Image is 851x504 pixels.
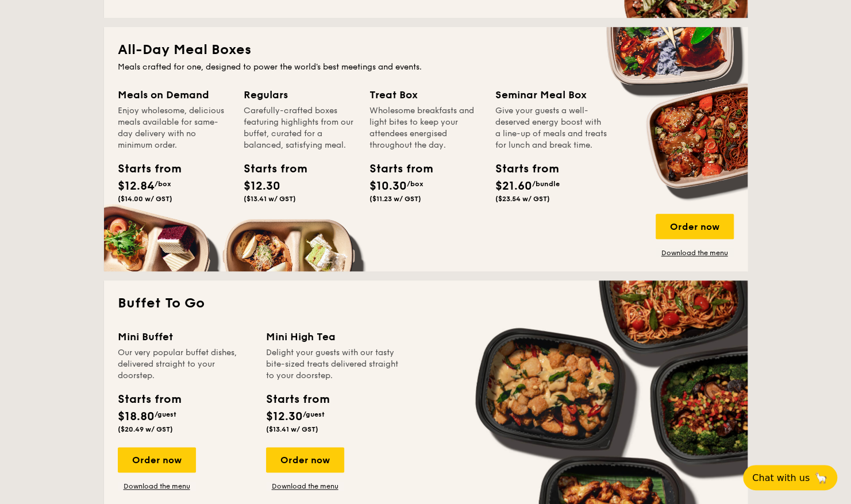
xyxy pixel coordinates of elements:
[369,179,407,193] span: $10.30
[244,179,280,193] span: $12.30
[495,105,607,151] div: Give your guests a well-deserved energy boost with a line-up of meals and treats for lunch and br...
[155,410,176,418] span: /guest
[656,214,734,239] div: Order now
[118,482,196,491] a: Download the menu
[118,160,170,178] div: Starts from
[118,61,734,73] div: Meals crafted for one, designed to power the world's best meetings and events.
[266,482,344,491] a: Download the menu
[266,410,303,424] span: $12.30
[814,471,828,484] span: 🦙
[118,329,252,345] div: Mini Buffet
[752,472,810,483] span: Chat with us
[266,347,401,382] div: Delight your guests with our tasty bite-sized treats delivered straight to your doorstep.
[118,195,172,203] span: ($14.00 w/ GST)
[266,391,329,408] div: Starts from
[266,329,401,345] div: Mini High Tea
[495,87,607,103] div: Seminar Meal Box
[244,160,295,178] div: Starts from
[369,160,421,178] div: Starts from
[118,87,230,103] div: Meals on Demand
[656,248,734,257] a: Download the menu
[244,195,296,203] span: ($13.41 w/ GST)
[118,41,734,59] h2: All-Day Meal Boxes
[743,465,837,490] button: Chat with us🦙
[244,87,356,103] div: Regulars
[118,447,196,472] div: Order now
[369,195,421,203] span: ($11.23 w/ GST)
[118,179,155,193] span: $12.84
[369,105,482,151] div: Wholesome breakfasts and light bites to keep your attendees energised throughout the day.
[244,105,356,151] div: Carefully-crafted boxes featuring highlights from our buffet, curated for a balanced, satisfying ...
[118,294,734,313] h2: Buffet To Go
[266,447,344,472] div: Order now
[369,87,482,103] div: Treat Box
[495,195,550,203] span: ($23.54 w/ GST)
[118,347,252,382] div: Our very popular buffet dishes, delivered straight to your doorstep.
[303,410,325,418] span: /guest
[532,180,560,188] span: /bundle
[495,179,532,193] span: $21.60
[118,425,173,433] span: ($20.49 w/ GST)
[155,180,171,188] span: /box
[407,180,423,188] span: /box
[495,160,547,178] div: Starts from
[266,425,318,433] span: ($13.41 w/ GST)
[118,410,155,424] span: $18.80
[118,105,230,151] div: Enjoy wholesome, delicious meals available for same-day delivery with no minimum order.
[118,391,180,408] div: Starts from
